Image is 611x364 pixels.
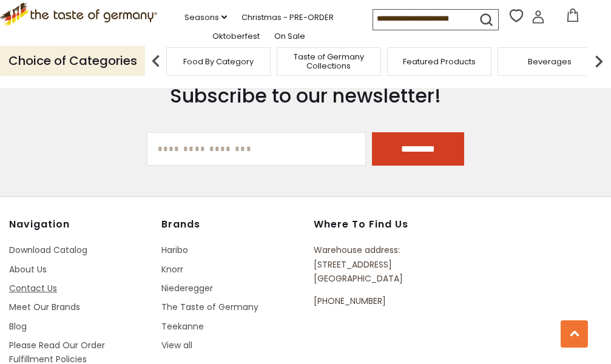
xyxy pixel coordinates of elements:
[9,263,47,275] a: About Us
[274,30,305,43] a: On Sale
[9,244,87,256] a: Download Catalog
[161,320,204,332] a: Teekanne
[9,301,80,313] a: Meet Our Brands
[161,339,192,351] a: View all
[280,52,377,70] a: Taste of Germany Collections
[9,218,151,231] h4: Navigation
[314,243,427,286] p: Warehouse address: [STREET_ADDRESS] [GEOGRAPHIC_DATA]
[161,244,188,256] a: Haribo
[161,263,183,275] a: Knorr
[403,57,476,66] a: Featured Products
[9,320,27,332] a: Blog
[147,84,465,108] h3: Subscribe to our newsletter!
[161,301,258,313] a: The Taste of Germany
[212,30,260,43] a: Oktoberfest
[184,11,227,24] a: Seasons
[587,49,611,73] img: next arrow
[161,282,213,294] a: Niederegger
[314,218,427,231] h4: Where to find us
[528,57,572,66] a: Beverages
[144,49,168,73] img: previous arrow
[183,57,254,66] a: Food By Category
[241,11,334,24] a: Christmas - PRE-ORDER
[314,294,427,308] p: [PHONE_NUMBER]
[161,218,303,231] h4: Brands
[9,282,57,294] a: Contact Us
